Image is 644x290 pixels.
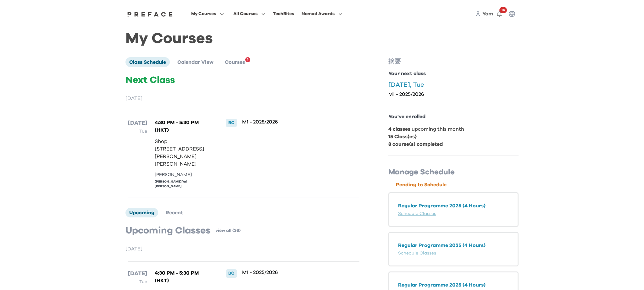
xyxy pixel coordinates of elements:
[155,179,213,189] div: [PERSON_NAME] Yui [PERSON_NAME]
[155,138,213,168] p: Shop [STREET_ADDRESS][PERSON_NAME][PERSON_NAME]
[398,202,509,210] p: Regular Programme 2025 (4 Hours)
[242,119,339,125] p: M1 - 2025/2026
[388,134,417,139] b: 15 Class(es)
[388,113,519,120] p: You've enrolled
[129,60,166,65] span: Class Schedule
[191,10,216,18] span: My Courses
[233,10,258,18] span: All Courses
[155,269,213,284] p: 4:30 PM - 5:30 PM (HKT)
[482,11,493,16] span: Yam
[388,127,410,132] b: 4 classes
[125,35,519,42] h1: My Courses
[396,181,519,189] p: Pending to Schedule
[493,8,506,20] button: 16
[482,10,493,18] a: Yam
[226,269,237,277] div: BC
[126,12,174,17] img: Preface Logo
[177,60,214,65] span: Calendar View
[231,10,267,18] button: All Courses
[273,10,294,18] div: TechBites
[388,91,519,97] p: M1 - 2025/2026
[128,269,147,278] p: [DATE]
[128,119,147,128] p: [DATE]
[125,95,362,102] p: [DATE]
[388,167,519,177] p: Manage Schedule
[398,251,436,255] a: Schedule Classes
[388,81,519,89] p: [DATE], Tue
[388,125,519,133] p: upcoming this month
[155,172,213,178] div: [PERSON_NAME]
[128,278,147,286] p: Tue
[225,60,245,65] span: Courses
[398,281,509,289] p: Regular Programme 2025 (4 Hours)
[388,142,443,147] b: 8 course(s) completed
[129,210,154,215] span: Upcoming
[125,74,362,86] p: Next Class
[247,56,248,63] span: 3
[388,70,519,77] p: Your next class
[499,7,507,13] span: 16
[215,227,241,234] a: view all (36)
[302,10,335,18] span: Nomad Awards
[388,57,519,66] p: 摘要
[398,242,509,249] p: Regular Programme 2025 (4 Hours)
[226,119,237,127] div: BC
[300,10,344,18] button: Nomad Awards
[242,269,339,276] p: M1 - 2025/2026
[125,225,210,236] p: Upcoming Classes
[398,211,436,216] a: Schedule Classes
[166,210,183,215] span: Recent
[155,119,213,134] p: 4:30 PM - 5:30 PM (HKT)
[128,128,147,135] p: Tue
[125,245,362,253] p: [DATE]
[189,10,226,18] button: My Courses
[126,11,174,16] a: Preface Logo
